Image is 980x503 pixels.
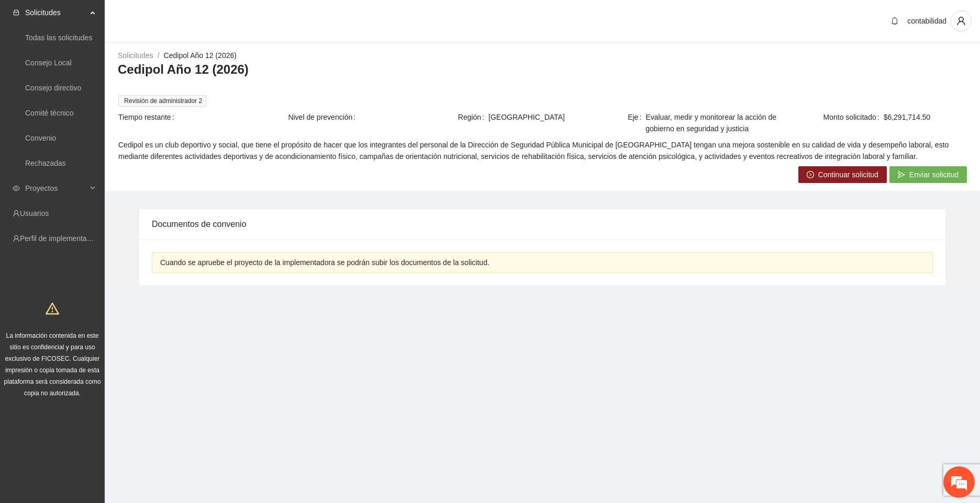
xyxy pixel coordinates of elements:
[13,185,20,192] span: eye
[25,59,72,67] a: Consejo Local
[488,111,627,123] span: [GEOGRAPHIC_DATA]
[458,111,488,123] span: Región
[907,17,946,25] span: contabilidad
[118,51,153,60] a: Solicitudes
[884,111,966,123] span: $6,291,714.50
[25,178,87,199] span: Proyectos
[951,16,971,26] span: user
[951,10,972,31] button: user
[25,159,66,167] a: Rechazadas
[628,111,645,134] span: Eje
[20,209,49,218] a: Usuarios
[889,166,967,183] button: sendEnviar solicitud
[36,208,184,243] span: Buenas tardes! Nos ponemos en contacto desde cedipol, no puedo ingresar a plataforma
[288,111,360,123] span: Nivel de prevención
[46,302,59,315] span: warning
[18,255,48,263] div: Operador
[20,234,102,243] a: Perfil de implementadora
[25,2,87,23] span: Solicitudes
[54,54,176,67] div: Chatee con nosotros ahora
[4,332,101,397] span: La información contenida en este sitio es confidencial y para uso exclusivo de FICOSEC. Cualquier...
[158,51,160,60] span: /
[118,111,179,123] span: Tiempo restante
[25,84,81,92] a: Consejo directivo
[887,17,903,25] span: bell
[798,166,887,183] button: right-circleContinuar solicitud
[118,139,966,162] span: Cedipol es un club deportivo y social, que tiene el propósito de hacer que los integrantes del pe...
[164,51,237,60] a: Cedipol Año 12 (2026)
[13,9,20,16] span: inbox
[152,209,933,239] div: Documentos de convenio
[21,271,95,283] span: ¿Cuál es su nombre?
[25,33,92,42] a: Todas las solicitudes
[818,169,878,180] span: Continuar solicitud
[823,111,884,123] span: Monto solicitado
[5,305,199,341] textarea: ¿Cuál es su nombre?
[909,169,959,180] span: Enviar solicitud
[886,13,903,29] button: bell
[160,257,925,268] div: Cuando se apruebe el proyecto de la implementadora se podrán subir los documentos de la solicitud.
[25,109,74,117] a: Comité técnico
[18,194,186,202] div: Tú
[118,95,206,107] span: Revisión de administrador 2
[118,61,967,78] h3: Cedipol Año 12 (2026)
[898,171,905,179] span: send
[25,134,56,142] a: Convenio
[645,111,796,134] span: Evaluar, medir y monitorear la acción de gobierno en seguridad y justicia
[807,171,814,179] span: right-circle
[172,5,197,30] div: Minimizar ventana de chat en vivo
